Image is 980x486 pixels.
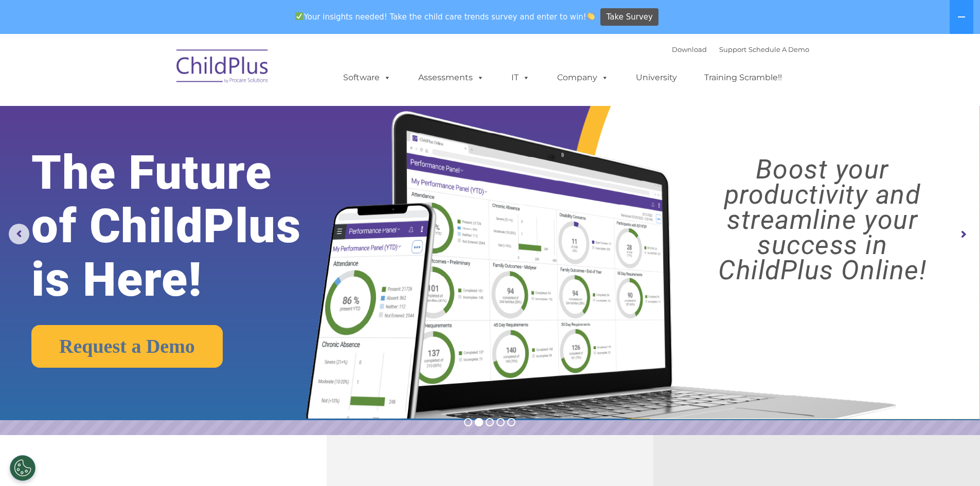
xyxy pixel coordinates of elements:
[31,325,223,368] a: Request a Demo
[719,45,746,53] a: Support
[672,45,809,53] font: |
[694,67,792,88] a: Training Scramble!!
[600,8,658,26] a: Take Survey
[31,146,344,307] rs-layer: The Future of ChildPlus is Here!
[171,42,274,94] img: ChildPlus by Procare Solutions
[547,67,619,88] a: Company
[143,68,174,76] span: Last name
[607,8,653,26] span: Take Survey
[626,67,687,88] a: University
[501,67,540,88] a: IT
[677,157,968,283] rs-layer: Boost your productivity and streamline your success in ChildPlus Online!
[672,45,707,53] a: Download
[408,67,494,88] a: Assessments
[587,12,595,20] img: 👏
[749,45,809,53] a: Schedule A Demo
[291,7,599,27] span: Your insights needed! Take the child care trends survey and enter to win!
[10,455,35,481] button: Cookies Settings
[295,12,303,20] img: ✅
[143,110,187,118] span: Phone number
[333,67,401,88] a: Software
